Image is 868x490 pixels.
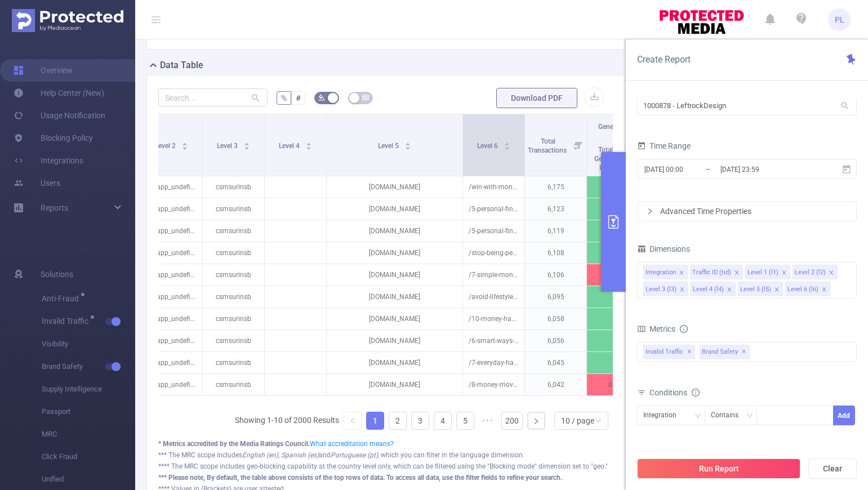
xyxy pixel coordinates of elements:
[12,9,123,32] img: Protected Media
[643,265,688,279] li: Integration
[463,330,524,351] p: /6-smart-ways-to-avoid-bad-debt-and-live-lean-in-2025/
[504,141,510,144] i: icon: caret-up
[42,295,83,302] span: Anti-Fraud
[42,355,135,378] span: Brand Safety
[456,412,474,430] li: 5
[525,220,586,242] p: 6,119
[835,8,844,31] span: PL
[14,82,104,104] a: Help Center (New)
[181,145,188,149] i: icon: caret-down
[734,270,740,277] i: icon: close
[141,220,202,242] p: moapp_undefined
[327,220,462,242] p: [DOMAIN_NAME]
[527,412,545,430] li: Next Page
[242,451,319,459] i: English (en), Spanish (es)
[158,461,613,471] div: **** The MRC scope includes geo-blocking capability at the country level only, which can be filte...
[389,412,406,429] a: 2
[587,220,648,242] p: 0%
[41,203,68,212] span: Reports
[318,94,325,101] i: icon: bg-colors
[203,176,264,198] p: csmsurinsb
[141,242,202,264] p: moapp_undefined
[587,198,648,220] p: 0%
[587,330,648,351] p: 0%
[367,412,384,429] a: 1
[808,458,857,479] button: Clear
[479,412,497,430] span: •••
[203,352,264,373] p: csmsurinsb
[528,137,568,154] span: Total Transactions
[643,162,735,177] input: Start date
[327,176,462,198] p: [DOMAIN_NAME]
[501,412,523,430] li: 200
[692,389,700,397] i: icon: info-circle
[587,286,648,308] p: 0%
[155,142,177,150] span: Level 2
[404,145,411,149] i: icon: caret-down
[14,104,105,127] a: Usage Notification
[746,412,753,420] i: icon: down
[693,282,724,297] div: Level 4 (l4)
[362,94,369,101] i: icon: table
[785,282,830,296] li: Level 6 (l6)
[637,141,691,150] span: Time Range
[525,352,586,373] p: 6,045
[504,141,510,148] div: Sort
[638,202,856,221] div: icon: rightAdvanced Time Properties
[41,197,68,219] a: Reports
[327,198,462,220] p: [DOMAIN_NAME]
[646,282,676,297] div: Level 3 (l3)
[821,287,827,293] i: icon: close
[366,412,384,430] li: 1
[643,345,695,359] span: Invalid Traffic
[203,286,264,308] p: csmsurinsb
[327,286,462,308] p: [DOMAIN_NAME]
[327,242,462,264] p: [DOMAIN_NAME]
[719,162,811,177] input: End date
[158,88,268,106] input: Search...
[141,264,202,286] p: moapp_undefined
[203,198,264,220] p: csmsurinsb
[158,473,613,483] div: *** Please note, By default, the table above consists of the top rows of data. To access all data...
[463,242,524,264] p: /stop-being-penny-wise-and-pound-foolish-6-money-moves-that-actually-matter/
[525,242,586,264] p: 6,108
[160,59,203,72] h2: Data Table
[434,412,451,429] a: 4
[14,59,73,82] a: Overview
[41,263,73,286] span: Solutions
[647,208,653,215] i: icon: right
[14,127,93,149] a: Blocking Policy
[327,308,462,329] p: [DOMAIN_NAME]
[695,412,701,420] i: icon: down
[740,282,771,297] div: Level 5 (l5)
[279,142,301,150] span: Level 4
[587,264,648,286] p: 0.02%
[525,286,586,308] p: 6,095
[141,374,202,395] p: moapp_undefined
[141,286,202,308] p: moapp_undefined
[571,114,586,176] i: Filter menu
[598,123,633,131] span: General IVT
[281,93,287,103] span: %
[42,446,135,468] span: Click Fraud
[305,141,311,144] i: icon: caret-up
[327,352,462,373] p: [DOMAIN_NAME]
[141,198,202,220] p: moapp_undefined
[477,142,500,150] span: Level 6
[680,325,688,333] i: icon: info-circle
[525,374,586,395] p: 6,042
[463,286,524,308] p: /avoid-lifestyle-creep-10-smart-moves-to-keep-your-wealth-growing/
[711,406,746,425] div: Contains
[829,270,834,277] i: icon: close
[344,412,362,430] li: Previous Page
[795,265,826,280] div: Level 2 (l2)
[235,412,339,430] li: Showing 1-10 of 2000 Results
[687,345,692,359] span: ✕
[463,352,524,373] p: /7-everyday-habits-that-can-make-you-rich/
[525,308,586,329] p: 6,058
[463,220,524,242] p: /5-personal-finance-guidelines-everyone-should-follow-in-2025
[561,412,594,429] div: 10 / page
[434,412,452,430] li: 4
[525,264,586,286] p: 6,106
[411,412,429,430] li: 3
